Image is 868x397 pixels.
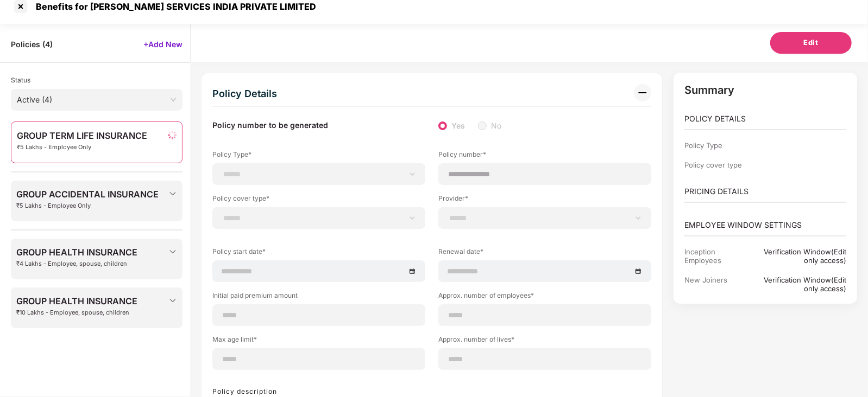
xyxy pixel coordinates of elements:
span: GROUP TERM LIFE INSURANCE [17,131,147,140]
label: Initial paid premium amount [212,291,425,304]
span: ₹5 Lakhs - Employee Only [16,202,159,209]
span: Policies ( 4 ) [11,39,53,49]
img: svg+xml;base64,PHN2ZyBpZD0iRHJvcGRvd24tMzJ4MzIiIHhtbG5zPSJodHRwOi8vd3d3LnczLm9yZy8yMDAwL3N2ZyIgd2... [168,247,177,256]
img: svg+xml;base64,PHN2ZyB3aWR0aD0iMzIiIGhlaWdodD0iMzIiIHZpZXdCb3g9IjAgMCAzMiAzMiIgZmlsbD0ibm9uZSIgeG... [634,84,651,101]
label: Policy start date* [212,247,425,260]
span: Yes [447,120,469,132]
label: Approx. number of employees* [438,291,651,304]
label: Policy cover type* [212,194,425,207]
label: Policy Type* [212,150,425,163]
label: Provider* [438,194,651,207]
span: +Add New [143,39,183,49]
div: Verification Window(Edit only access) [752,276,846,293]
span: GROUP HEALTH INSURANCE [16,296,137,306]
span: No [487,120,506,132]
img: svg+xml;base64,PHN2ZyBpZD0iRHJvcGRvd24tMzJ4MzIiIHhtbG5zPSJodHRwOi8vd3d3LnczLm9yZy8yMDAwL3N2ZyIgd2... [168,296,177,305]
span: ₹10 Lakhs - Employee, spouse, children [16,309,137,316]
label: Max age limit* [212,335,425,348]
span: Status [11,76,30,84]
p: EMPLOYEE WINDOW SETTINGS [684,219,846,231]
button: Edit [770,32,852,54]
span: GROUP HEALTH INSURANCE [16,247,137,257]
div: Verification Window(Edit only access) [752,247,846,265]
img: svg+xml;base64,PHN2ZyBpZD0iRHJvcGRvd24tMzJ4MzIiIHhtbG5zPSJodHRwOi8vd3d3LnczLm9yZy8yMDAwL3N2ZyIgd2... [168,189,177,198]
div: New Joiners [684,276,752,293]
label: Approx. number of lives* [438,335,651,348]
p: Summary [684,84,846,97]
div: Benefits for [PERSON_NAME] SERVICES INDIA PRIVATE LIMITED [29,1,316,12]
label: Policy number* [438,150,651,163]
span: ₹4 Lakhs - Employee, spouse, children [16,260,137,267]
span: ₹5 Lakhs - Employee Only [17,144,147,151]
span: Edit [804,37,819,48]
div: Policy Details [212,84,277,104]
div: Policy cover type [684,161,752,169]
label: Renewal date* [438,247,651,260]
p: POLICY DETAILS [684,113,846,125]
div: Policy Type [684,141,752,150]
label: Policy number to be generated [212,120,328,132]
p: PRICING DETAILS [684,185,846,197]
div: Inception Employees [684,247,752,265]
span: Active (4) [17,92,177,108]
span: GROUP ACCIDENTAL INSURANCE [16,189,159,199]
label: Policy description [212,387,277,395]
